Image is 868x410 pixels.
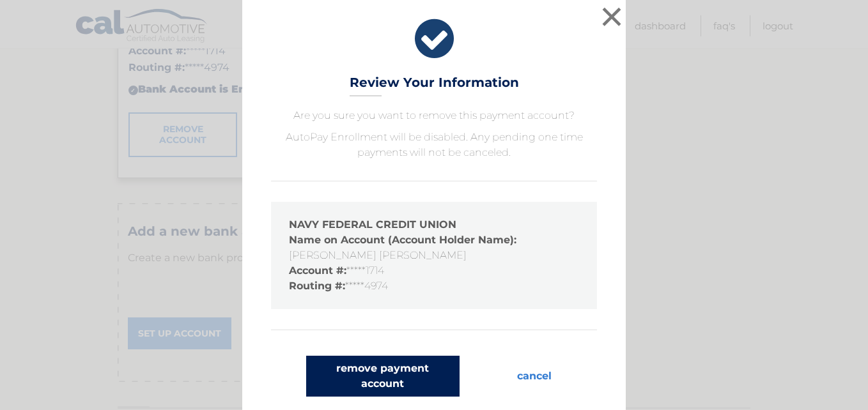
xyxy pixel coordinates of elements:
[289,232,579,263] li: [PERSON_NAME] [PERSON_NAME]
[306,356,460,397] button: remove payment account
[599,4,624,29] button: ×
[289,264,346,277] strong: Account #:
[271,130,597,160] p: AutoPay Enrollment will be disabled. Any pending one time payments will not be canceled.
[289,234,516,246] strong: Name on Account (Account Holder Name):
[289,218,456,231] strong: NAVY FEDERAL CREDIT UNION
[350,75,519,97] h3: Review Your Information
[289,280,345,292] strong: Routing #:
[507,356,562,397] button: cancel
[271,108,597,123] p: Are you sure you want to remove this payment account?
